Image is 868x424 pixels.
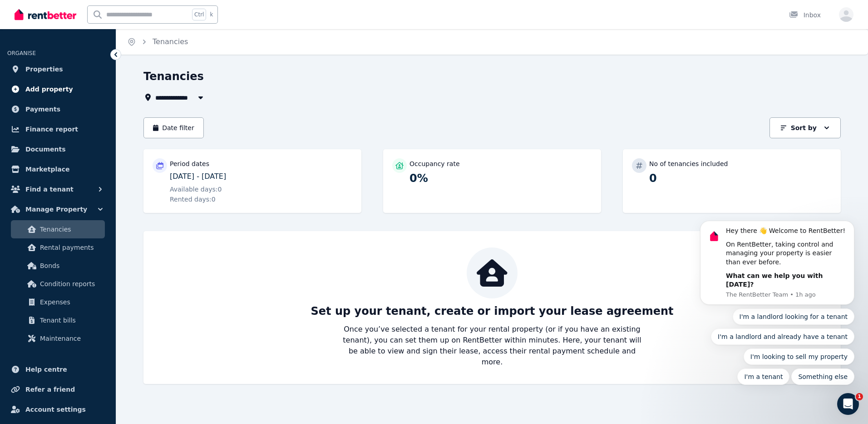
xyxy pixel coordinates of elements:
[15,8,76,21] img: RentBetter
[7,80,108,98] a: Add property
[856,393,863,400] span: 1
[409,159,460,168] p: Occupancy rate
[25,84,73,95] span: Add property
[11,275,105,293] a: Condition reports
[11,238,105,257] a: Rental payments
[40,278,101,289] span: Condition reports
[25,104,60,115] span: Payments
[789,10,821,20] div: Inbox
[170,159,209,168] p: Period dates
[25,404,86,415] span: Account settings
[25,184,74,195] span: Find a tenant
[170,171,352,182] p: [DATE] - [DATE]
[143,69,204,84] h1: Tenancies
[11,293,105,311] a: Expenses
[791,123,817,132] p: Sort by
[192,9,206,20] span: Ctrl
[11,220,105,238] a: Tenancies
[7,140,108,158] a: Documents
[11,311,105,329] a: Tenant bills
[7,360,108,379] a: Help centre
[170,195,216,204] span: Rented days: 0
[25,124,78,135] span: Finance report
[7,160,108,178] a: Marketplace
[7,400,108,419] a: Account settings
[7,50,36,56] span: ORGANISE
[649,159,728,168] p: No of tenancies included
[7,200,108,218] button: Manage Property
[40,297,101,308] span: Expenses
[40,224,101,235] span: Tenancies
[649,171,832,186] p: 0
[40,242,101,253] span: Rental payments
[769,117,841,138] button: Sort by
[409,171,592,186] p: 0%
[11,257,105,275] a: Bonds
[170,185,222,194] span: Available days: 0
[40,333,101,344] span: Maintenance
[25,384,75,395] span: Refer a friend
[686,140,868,399] iframe: Intercom notifications message
[11,329,105,348] a: Maintenance
[311,304,673,318] p: Set up your tenant, create or import your lease agreement
[210,11,213,18] span: k
[7,60,108,78] a: Properties
[40,315,101,326] span: Tenant bills
[40,260,101,271] span: Bonds
[25,164,69,175] span: Marketplace
[25,204,87,215] span: Manage Property
[153,36,188,47] span: Tenancies
[116,29,199,55] nav: Breadcrumb
[7,380,108,399] a: Refer a friend
[25,64,63,75] span: Properties
[837,393,859,415] iframe: Intercom live chat
[25,144,66,155] span: Documents
[25,364,67,375] span: Help centre
[7,100,108,118] a: Payments
[143,117,204,138] button: Date filter
[7,180,108,198] button: Find a tenant
[340,324,645,368] p: Once you’ve selected a tenant for your rental property (or if you have an existing tenant), you c...
[7,120,108,138] a: Finance report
